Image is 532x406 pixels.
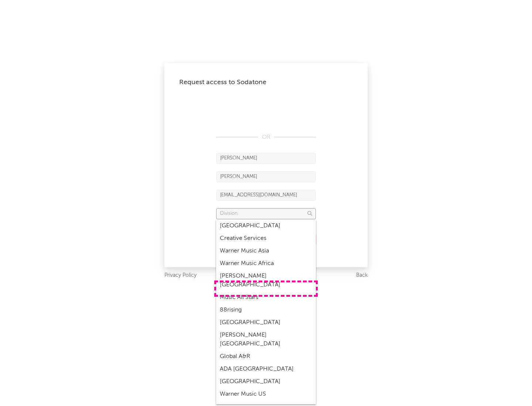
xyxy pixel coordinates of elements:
[216,171,316,182] input: Last Name
[216,232,316,245] div: Creative Services
[216,270,316,291] div: [PERSON_NAME] [GEOGRAPHIC_DATA]
[356,271,368,280] a: Back
[216,153,316,164] input: First Name
[216,291,316,304] div: Music All Stars
[216,133,316,142] div: OR
[164,271,197,280] a: Privacy Policy
[216,375,316,388] div: [GEOGRAPHIC_DATA]
[216,304,316,316] div: 88rising
[216,350,316,363] div: Global A&R
[216,257,316,270] div: Warner Music Africa
[216,208,316,219] input: Division
[216,245,316,257] div: Warner Music Asia
[216,363,316,375] div: ADA [GEOGRAPHIC_DATA]
[216,329,316,350] div: [PERSON_NAME] [GEOGRAPHIC_DATA]
[216,220,316,232] div: [GEOGRAPHIC_DATA]
[216,190,316,201] input: Email
[179,78,353,87] div: Request access to Sodatone
[216,388,316,400] div: Warner Music US
[216,316,316,329] div: [GEOGRAPHIC_DATA]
